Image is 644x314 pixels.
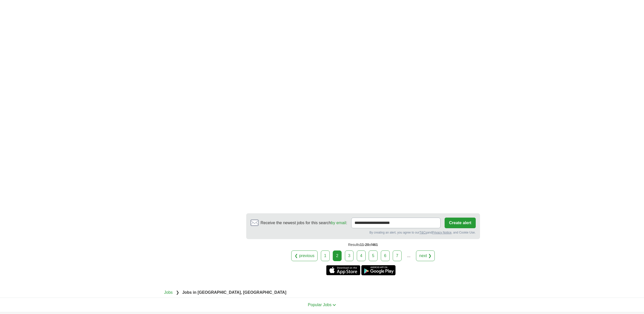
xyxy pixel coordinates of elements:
[182,290,286,295] strong: Jobs in [GEOGRAPHIC_DATA], [GEOGRAPHIC_DATA]
[164,290,173,295] a: Jobs
[308,303,331,307] span: Popular Jobs
[357,250,366,261] a: 4
[393,250,402,261] a: 7
[261,220,347,226] span: Receive the newest jobs for this search :
[333,250,342,261] div: 2
[404,251,414,261] div: ...
[372,243,378,247] span: 461
[321,250,330,261] a: 1
[360,243,369,247] span: 11-20
[326,265,360,275] a: Get the iPhone app
[381,250,390,261] a: 6
[432,231,451,234] a: Privacy Notice
[331,221,346,225] a: by email
[369,250,378,261] a: 5
[361,265,396,275] a: Get the Android app
[176,290,179,295] span: ❯
[445,218,475,228] button: Create alert
[291,250,318,261] a: ❮ previous
[246,239,480,250] div: Results of
[416,250,435,261] a: next ❯
[251,230,476,235] div: By creating an alert, you agree to our and , and Cookie Use.
[419,231,427,234] a: T&Cs
[333,304,336,306] img: toggle icon
[345,250,354,261] a: 3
